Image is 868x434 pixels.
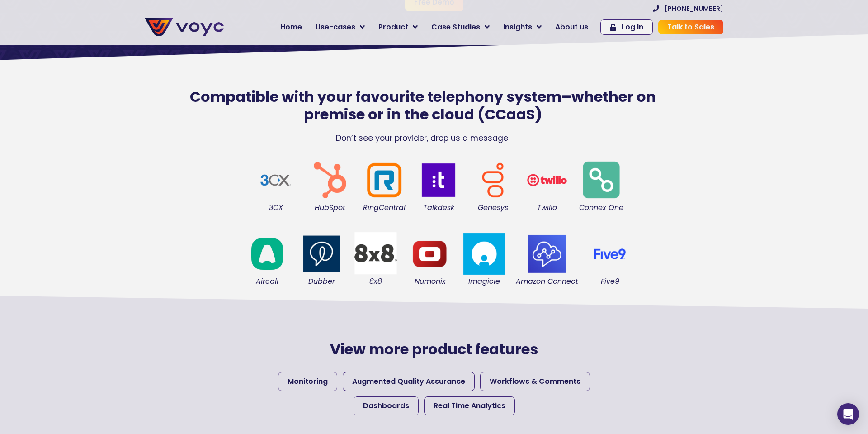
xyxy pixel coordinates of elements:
a: Workflows & Comments [480,372,590,391]
img: Twilio logo [524,157,570,203]
a: Dashboards [354,396,419,415]
p: Don’t see your provider, drop us a message. [167,132,678,144]
a: Monitoring [278,372,337,391]
figcaption: Imagicle [462,277,507,286]
figcaption: 8x8 [353,277,398,286]
figcaption: Talkdesk [416,203,461,213]
span: Log In [622,24,643,31]
figcaption: 3CX [253,203,298,213]
a: Talk to Sales [658,20,723,34]
div: Open Intercom Messenger [837,403,859,425]
a: Augmented Quality Assurance [343,372,475,391]
a: [PHONE_NUMBER] [653,5,723,12]
span: Workflows & Comments [490,376,580,387]
span: About us [555,22,588,33]
img: logo [416,157,461,203]
a: Product [372,18,425,36]
span: Dashboards [363,401,409,411]
a: Real Time Analytics [424,396,515,415]
span: [PHONE_NUMBER] [665,5,723,12]
span: Home [280,22,302,33]
span: Augmented Quality Assurance [352,376,465,387]
h2: View more product features [258,341,610,358]
a: Case Studies [425,18,496,36]
span: Use-cases [316,22,355,33]
span: Real Time Analytics [434,401,505,411]
figcaption: Connex One [579,203,624,213]
span: Insights [503,22,532,33]
figcaption: Five9 [587,277,632,286]
figcaption: Amazon Connect [516,277,578,286]
a: Insights [496,18,548,36]
a: Log In [600,19,653,35]
span: Monitoring [288,376,328,387]
img: logo [245,231,290,277]
figcaption: HubSpot [307,203,353,213]
figcaption: Numonix [407,277,453,286]
span: Product [378,22,408,33]
a: Use-cases [309,18,372,36]
a: Home [274,18,309,36]
img: voyc-full-logo [145,18,224,36]
figcaption: Aircall [245,277,290,286]
span: Case Studies [431,22,480,33]
figcaption: Genesys [470,203,515,213]
a: About us [548,18,595,36]
h2: Compatible with your favourite telephony system–whether on premise or in the cloud (CCaaS) [167,88,678,123]
figcaption: Twilio [524,203,570,213]
figcaption: Dubber [299,277,344,286]
figcaption: RingCentral [362,203,407,213]
span: Talk to Sales [667,24,714,31]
